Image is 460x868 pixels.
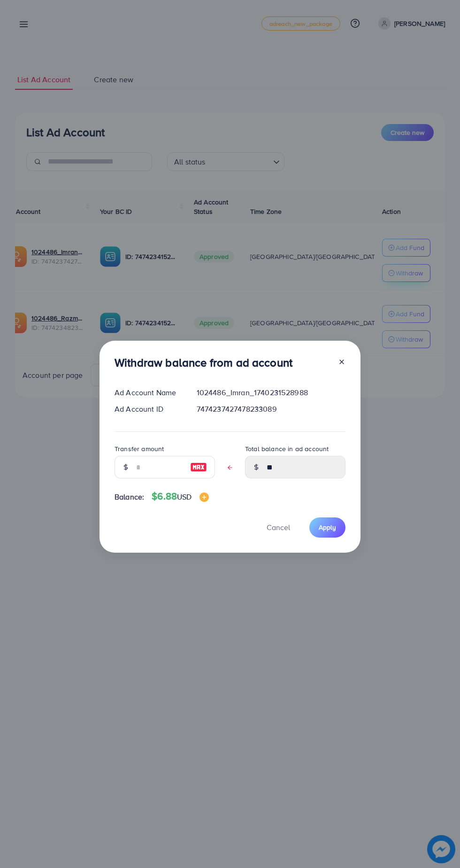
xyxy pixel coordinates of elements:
img: image [190,461,207,473]
div: Ad Account ID [107,404,189,414]
span: Apply [319,523,336,532]
label: Total balance in ad account [245,444,329,454]
div: 1024486_Imran_1740231528988 [189,387,353,398]
span: Balance: [115,492,144,502]
span: Cancel [267,522,290,532]
h3: Withdraw balance from ad account [115,356,292,369]
h4: $6.88 [152,491,208,502]
span: USD [177,492,192,502]
div: 7474237427478233089 [189,404,353,414]
img: image [199,493,209,502]
button: Cancel [255,517,302,538]
div: Ad Account Name [107,387,189,398]
label: Transfer amount [115,444,164,454]
button: Apply [309,517,345,538]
